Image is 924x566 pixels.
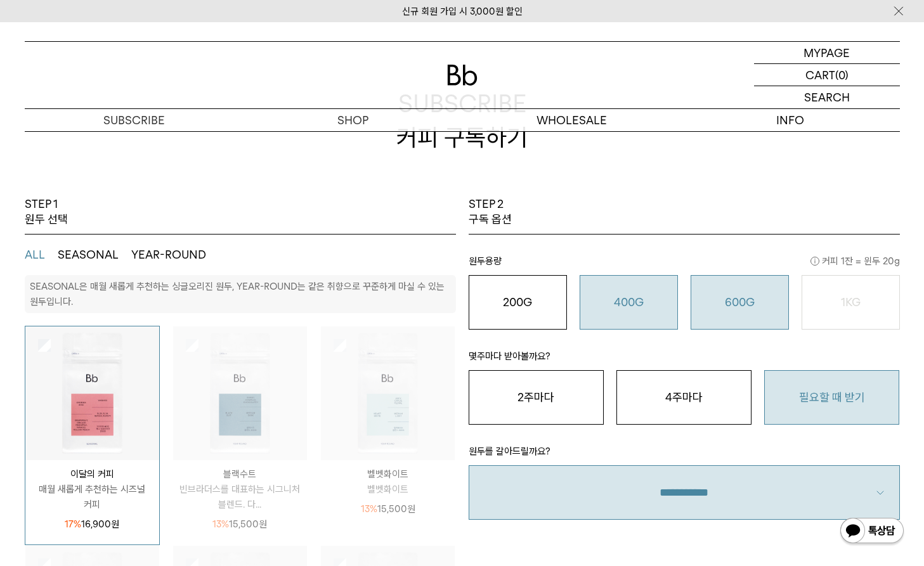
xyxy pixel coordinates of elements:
[244,109,462,131] a: SHOP
[212,517,267,532] p: 15,500
[321,326,455,460] img: 상품이미지
[810,254,900,269] span: 커피 1잔 = 윈두 20g
[321,466,455,482] p: 벨벳화이트
[754,64,900,86] a: CART (0)
[173,466,307,482] p: 블랙수트
[58,247,119,262] button: SEASONAL
[503,295,532,309] o: 200G
[173,482,307,512] p: 빈브라더스를 대표하는 시그니처 블렌드. 다...
[804,42,850,63] p: MYPAGE
[681,109,900,131] p: INFO
[25,196,68,228] p: STEP 1 원두 선택
[65,517,119,532] p: 16,900
[25,109,244,131] a: SUBSCRIBE
[462,109,681,131] p: WHOLESALE
[173,326,307,460] img: 상품이미지
[469,349,900,370] p: 몇주마다 받아볼까요?
[691,275,789,330] button: 600G
[469,275,567,330] button: 200G
[407,503,415,515] span: 원
[65,518,81,530] span: 17%
[804,86,850,108] p: SEARCH
[616,370,752,425] button: 4주마다
[25,482,159,512] p: 매월 새롭게 추천하는 시즈널 커피
[835,64,849,86] p: (0)
[361,503,377,515] span: 13%
[764,370,899,425] button: 필요할 때 받기
[111,518,119,530] span: 원
[754,42,900,64] a: MYPAGE
[469,444,900,465] p: 원두를 갈아드릴까요?
[25,247,45,262] button: ALL
[469,370,604,425] button: 2주마다
[802,275,900,330] button: 1KG
[25,326,159,460] img: 상품이미지
[131,247,206,262] button: YEAR-ROUND
[402,6,523,17] a: 신규 회원 가입 시 3,000원 할인
[469,196,512,228] p: STEP 2 구독 옵션
[469,254,900,275] p: 원두용량
[25,466,159,482] p: 이달의 커피
[580,275,678,330] button: 400G
[212,518,229,530] span: 13%
[839,517,905,547] img: 카카오톡 채널 1:1 채팅 버튼
[321,482,455,497] p: 벨벳화이트
[614,295,644,309] o: 400G
[30,281,445,307] p: SEASONAL은 매월 새롭게 추천하는 싱글오리진 원두, YEAR-ROUND는 같은 취향으로 꾸준하게 마실 수 있는 원두입니다.
[447,65,478,86] img: 로고
[259,518,267,530] span: 원
[841,295,861,309] o: 1KG
[725,295,755,309] o: 600G
[361,501,415,517] p: 15,500
[805,64,835,86] p: CART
